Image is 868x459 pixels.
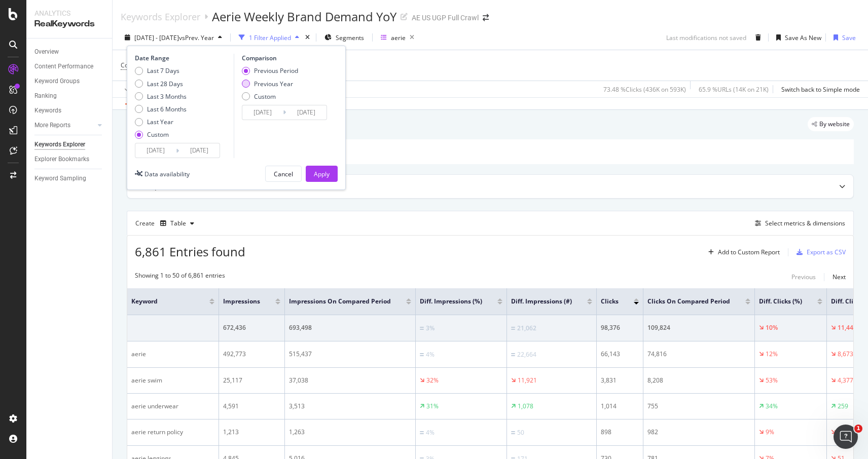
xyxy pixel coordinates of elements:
[34,61,93,72] div: Content Performance
[517,324,536,333] div: 21,062
[135,271,225,283] div: Showing 1 to 50 of 6,861 entries
[718,249,780,255] div: Add to Custom Report
[121,11,200,22] a: Keywords Explorer
[426,350,435,359] div: 4%
[223,323,280,332] div: 672,436
[131,402,214,411] div: aerie underwear
[766,350,778,359] div: 12%
[254,92,276,101] div: Custom
[34,91,57,101] div: Ranking
[829,29,856,46] button: Save
[601,402,639,411] div: 1,014
[603,85,686,94] div: 73.48 % Clicks ( 436K on 593K )
[34,173,86,184] div: Keyword Sampling
[179,33,214,42] span: vs Prev. Year
[601,350,639,359] div: 66,143
[791,273,816,281] div: Previous
[808,117,854,131] div: legacy label
[766,402,778,411] div: 34%
[766,428,774,437] div: 9%
[426,428,435,437] div: 4%
[34,76,105,87] a: Keyword Groups
[242,92,298,101] div: Custom
[838,323,857,332] div: 11,448
[170,220,186,226] div: Table
[34,105,61,116] div: Keywords
[838,350,853,359] div: 8,673
[420,297,482,306] span: Diff. Impressions (%)
[289,297,391,306] span: Impressions On Compared Period
[647,323,750,332] div: 109,824
[834,425,858,449] iframe: Intercom live chat
[34,47,105,57] a: Overview
[34,61,105,72] a: Content Performance
[601,297,619,306] span: Clicks
[511,327,515,330] img: Equal
[377,29,418,46] button: aerie
[121,29,226,46] button: [DATE] - [DATE]vsPrev. Year
[121,61,143,69] span: Country
[391,33,406,42] div: aerie
[223,428,280,437] div: 1,213
[135,80,187,88] div: Last 28 Days
[34,18,104,30] div: RealKeywords
[314,170,330,178] div: Apply
[426,324,435,333] div: 3%
[135,118,187,126] div: Last Year
[289,323,411,332] div: 693,498
[131,350,214,359] div: aerie
[135,66,187,75] div: Last 7 Days
[286,105,327,120] input: End Date
[842,33,856,42] div: Save
[156,215,198,232] button: Table
[765,219,845,227] div: Select metrics & dimensions
[223,297,260,306] span: Impressions
[791,271,816,283] button: Previous
[838,376,853,385] div: 4,377
[147,130,169,139] div: Custom
[147,66,179,75] div: Last 7 Days
[254,80,293,88] div: Previous Year
[147,92,187,101] div: Last 3 Months
[766,376,778,385] div: 53%
[121,81,150,97] button: Apply
[34,120,70,131] div: More Reports
[34,47,59,57] div: Overview
[289,350,411,359] div: 515,437
[135,130,187,139] div: Custom
[647,428,750,437] div: 982
[601,376,639,385] div: 3,831
[766,323,778,332] div: 10%
[147,80,183,88] div: Last 28 Days
[854,425,862,433] span: 1
[34,91,105,101] a: Ranking
[772,29,821,46] button: Save As New
[34,120,95,131] a: More Reports
[759,297,802,306] span: Diff. Clicks (%)
[833,271,846,283] button: Next
[135,243,245,260] span: 6,861 Entries found
[242,54,330,62] div: Comparison
[699,85,769,94] div: 65.9 % URLs ( 14K on 21K )
[303,32,312,43] div: times
[306,166,338,182] button: Apply
[179,143,220,158] input: End Date
[134,33,179,42] span: [DATE] - [DATE]
[254,66,298,75] div: Previous Period
[34,154,89,165] div: Explorer Bookmarks
[131,376,214,385] div: aerie swim
[289,402,411,411] div: 3,513
[518,376,537,385] div: 11,921
[34,76,80,87] div: Keyword Groups
[412,13,479,23] div: AE US UGP Full Crawl
[235,29,303,46] button: 1 Filter Applied
[135,143,176,158] input: Start Date
[135,92,187,101] div: Last 3 Months
[289,428,411,437] div: 1,263
[833,273,846,281] div: Next
[131,428,214,437] div: aerie return policy
[420,431,424,434] img: Equal
[242,66,298,75] div: Previous Period
[212,8,396,25] div: Aerie Weekly Brand Demand YoY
